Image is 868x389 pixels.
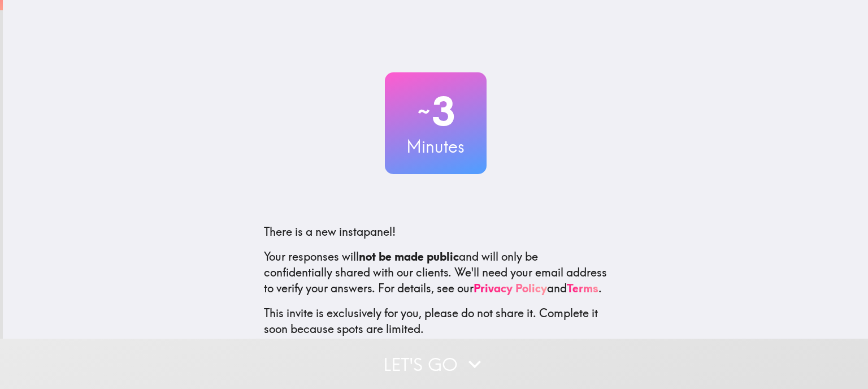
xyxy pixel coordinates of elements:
[567,281,598,295] a: Terms
[474,281,547,295] a: Privacy Policy
[416,94,432,128] span: ~
[264,249,607,296] p: Your responses will and will only be confidentially shared with our clients. We'll need your emai...
[264,305,607,337] p: This invite is exclusively for you, please do not share it. Complete it soon because spots are li...
[359,249,459,263] b: not be made public
[385,135,487,158] h3: Minutes
[264,224,396,239] span: There is a new instapanel!
[385,88,487,135] h2: 3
